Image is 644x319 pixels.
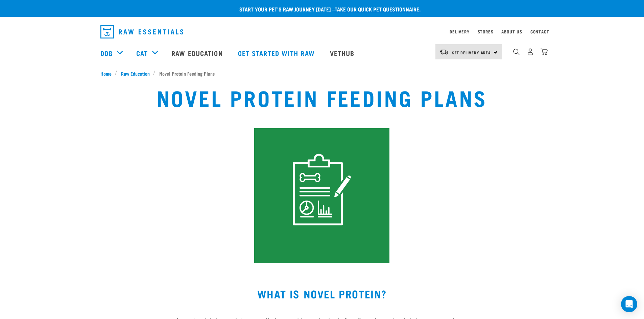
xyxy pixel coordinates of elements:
a: Raw Education [165,39,231,67]
a: Dog [100,48,113,58]
a: Get started with Raw [231,39,323,67]
a: Cat [136,48,148,58]
span: Home [100,70,112,77]
span: Raw Education [121,70,150,77]
a: Contact [530,30,549,33]
img: Instagram_Core-Brand_Wildly-Good-Nutrition-12.png [254,128,389,263]
img: Raw Essentials Logo [100,25,183,38]
img: home-icon-1@2x.png [513,49,520,55]
img: home-icon@2x.png [541,48,548,55]
a: About Us [501,30,522,33]
nav: breadcrumbs [100,70,544,77]
div: Open Intercom Messenger [621,296,637,312]
a: Vethub [323,39,363,67]
span: Set Delivery Area [452,51,491,54]
a: Delivery [450,30,469,33]
h2: WHAT IS NOVEL PROTEIN? [100,288,544,300]
a: Stores [478,30,494,33]
nav: dropdown navigation [95,22,549,41]
img: user.png [527,48,534,55]
h1: Novel Protein Feeding Plans [157,85,488,109]
a: take our quick pet questionnaire. [335,7,421,10]
a: Raw Education [117,70,153,77]
a: Home [100,70,115,77]
img: van-moving.png [439,49,449,55]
